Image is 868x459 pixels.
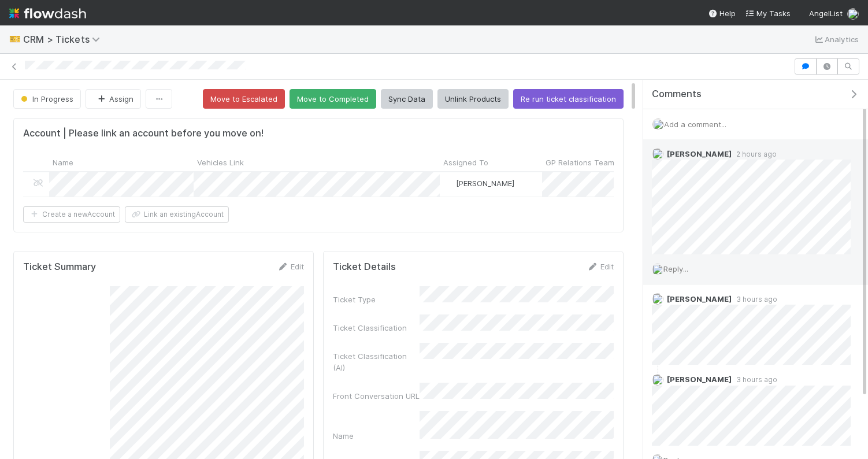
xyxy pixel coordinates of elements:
span: [PERSON_NAME] [667,375,732,384]
img: avatar_4aa8e4fd-f2b7-45ba-a6a5-94a913ad1fe4.png [652,293,663,305]
span: AngelList [809,9,843,18]
button: Re run ticket classification [513,89,624,109]
button: Link an existingAccount [125,206,229,223]
a: My Tasks [745,8,791,19]
span: [PERSON_NAME] [667,149,732,158]
div: Ticket Classification [333,322,420,334]
img: avatar_0a9e60f7-03da-485c-bb15-a40c44fcec20.png [445,179,454,188]
span: CRM > Tickets [23,34,106,45]
img: avatar_4aa8e4fd-f2b7-45ba-a6a5-94a913ad1fe4.png [652,119,664,130]
button: Create a newAccount [23,206,120,223]
button: Sync Data [381,89,433,109]
span: Comments [652,88,702,100]
button: In Progress [13,89,81,109]
img: logo-inverted-e16ddd16eac7371096b0.svg [9,3,86,23]
button: Assign [86,89,141,109]
a: Edit [277,262,304,271]
span: GP Relations Team [546,157,614,168]
div: Ticket Classification (AI) [333,350,420,373]
span: [PERSON_NAME] [456,179,514,188]
div: Ticket Type [333,294,420,305]
span: 2 hours ago [732,150,777,158]
img: avatar_4aa8e4fd-f2b7-45ba-a6a5-94a913ad1fe4.png [847,8,859,20]
a: Edit [587,262,614,271]
button: Unlink Products [437,89,509,109]
button: Move to Escalated [203,89,285,109]
h5: Ticket Details [333,261,396,273]
span: Reply... [663,264,688,273]
span: Add a comment... [664,120,726,129]
h5: Ticket Summary [23,261,96,273]
span: My Tasks [745,9,791,18]
img: avatar_5d51780c-77ad-4a9d-a6ed-b88b2c284079.png [652,148,663,160]
img: avatar_4aa8e4fd-f2b7-45ba-a6a5-94a913ad1fe4.png [652,264,663,275]
div: Name [333,430,420,442]
span: 🎫 [9,34,21,44]
div: [PERSON_NAME] [444,177,514,189]
span: 3 hours ago [732,295,777,303]
span: Name [53,157,73,168]
span: Vehicles Link [197,157,244,168]
span: 3 hours ago [732,375,777,384]
div: Front Conversation URL [333,390,420,402]
span: Assigned To [443,157,488,168]
h5: Account | Please link an account before you move on! [23,128,264,139]
button: Move to Completed [290,89,376,109]
span: [PERSON_NAME] [667,294,732,303]
span: In Progress [18,94,73,103]
div: Help [708,8,736,19]
a: Analytics [813,32,859,46]
img: avatar_0a9e60f7-03da-485c-bb15-a40c44fcec20.png [652,374,663,386]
